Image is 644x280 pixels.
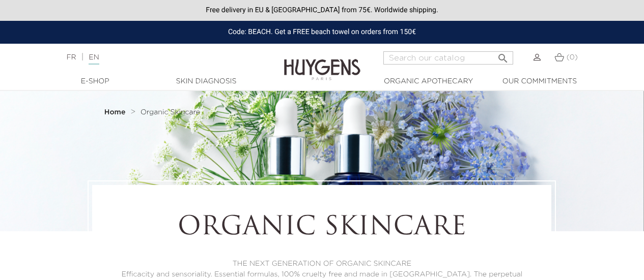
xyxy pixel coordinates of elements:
[284,43,360,82] img: Huygens
[120,259,523,269] p: THE NEXT GENERATION OF ORGANIC SKINCARE
[494,48,512,62] button: 
[104,108,128,116] a: Home
[44,76,146,87] a: E-Shop
[497,49,509,61] i: 
[378,76,480,87] a: Organic Apothecary
[383,51,513,65] input: Search
[61,51,261,64] div: |
[104,109,126,116] strong: Home
[141,108,200,116] a: Organic Skincare
[141,109,200,116] span: Organic Skincare
[155,76,257,87] a: Skin Diagnosis
[120,213,523,243] h1: Organic Skincare
[89,54,99,65] a: EN
[567,54,578,61] span: (0)
[66,54,76,61] a: FR
[489,76,591,87] a: Our commitments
